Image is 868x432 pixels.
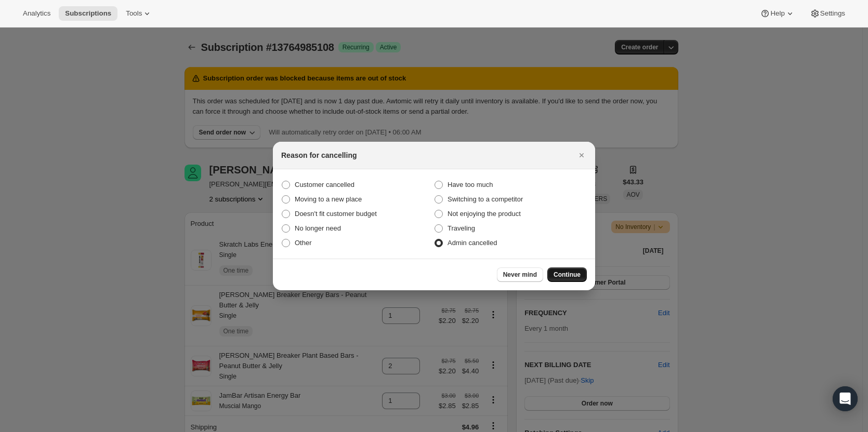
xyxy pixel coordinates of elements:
[754,6,801,21] button: Help
[448,210,521,218] span: Not enjoying the product
[574,148,589,163] button: Close
[295,195,362,203] span: Moving to a new place
[17,6,57,21] button: Analytics
[833,386,858,411] div: Open Intercom Messenger
[295,224,341,232] span: No longer need
[295,181,354,188] span: Customer cancelled
[295,239,312,247] span: Other
[448,239,497,247] span: Admin cancelled
[547,267,587,282] button: Continue
[59,6,117,21] button: Subscriptions
[448,195,523,203] span: Switching to a competitor
[554,271,581,279] span: Continue
[448,181,493,188] span: Have too much
[295,210,377,218] span: Doesn't fit customer budget
[503,271,537,279] span: Never mind
[497,267,543,282] button: Never mind
[770,9,784,18] span: Help
[120,6,159,21] button: Tools
[65,9,111,18] span: Subscriptions
[820,9,845,18] span: Settings
[448,224,475,232] span: Traveling
[23,9,50,18] span: Analytics
[804,6,851,21] button: Settings
[126,9,142,18] span: Tools
[281,150,357,160] h2: Reason for cancelling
